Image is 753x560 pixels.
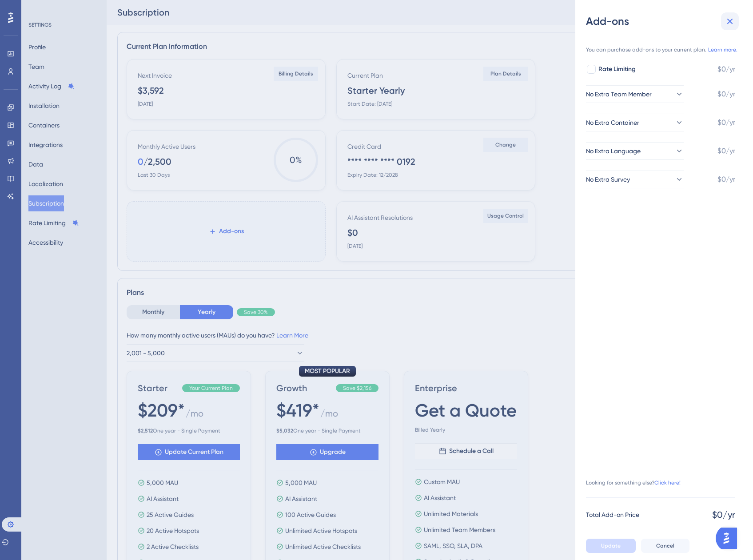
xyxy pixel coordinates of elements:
[717,64,735,75] span: $0/yr
[586,146,641,156] span: No Extra Language
[586,171,684,188] button: No Extra Survey
[586,114,684,131] button: No Extra Container
[598,64,636,75] span: Rate Limiting
[716,525,742,552] iframe: UserGuiding AI Assistant Launcher
[601,542,621,549] span: Update
[586,85,684,103] button: No Extra Team Member
[586,479,654,486] span: Looking for something else?
[717,89,735,99] span: $0/yr
[586,14,742,28] div: Add-ons
[717,117,735,128] span: $0/yr
[717,174,735,185] span: $0/yr
[712,508,735,521] span: $0/yr
[586,89,652,99] span: No Extra Team Member
[586,174,630,185] span: No Extra Survey
[586,117,639,128] span: No Extra Container
[641,539,689,553] button: Cancel
[586,539,636,553] button: Update
[586,509,639,520] span: Total Add-on Price
[586,46,706,53] span: You can purchase add-ons to your current plan.
[656,542,674,549] span: Cancel
[654,479,681,486] a: Click here!
[586,142,684,160] button: No Extra Language
[708,46,737,53] a: Learn more.
[717,146,735,156] span: $0/yr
